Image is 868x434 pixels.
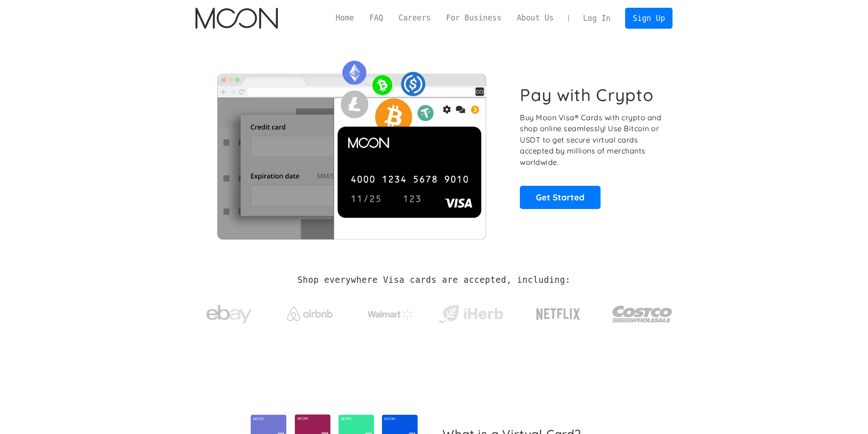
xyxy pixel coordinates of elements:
img: Airbnb [287,307,333,321]
h2: Shop everywhere Visa cards are accepted, including: [298,275,570,285]
a: For Business [438,12,509,24]
a: Walmart [356,300,424,324]
img: iHerb [437,302,505,326]
a: Costco [612,288,673,336]
img: Netflix [535,303,581,326]
img: Moon Logo [195,8,278,29]
img: Walmart [368,309,413,320]
a: iHerb [437,293,505,331]
a: home [195,8,278,29]
a: Home [328,12,362,24]
h1: Pay with Crypto [520,85,654,105]
a: About Us [509,12,561,24]
a: ebay [195,291,263,333]
a: Get Started [520,186,601,209]
a: Careers [391,12,438,24]
a: Netflix [518,294,599,330]
a: Log In [575,8,618,28]
p: Buy Moon Visa® Cards with crypto and shop online seamlessly! Use Bitcoin or USDT to get secure vi... [520,112,663,168]
a: Sign Up [625,8,673,28]
img: ebay [206,300,252,329]
a: Airbnb [276,298,344,326]
img: Costco [612,297,673,331]
a: FAQ [362,12,391,24]
img: Moon Cards let you spend your crypto anywhere Visa is accepted. [195,54,508,239]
